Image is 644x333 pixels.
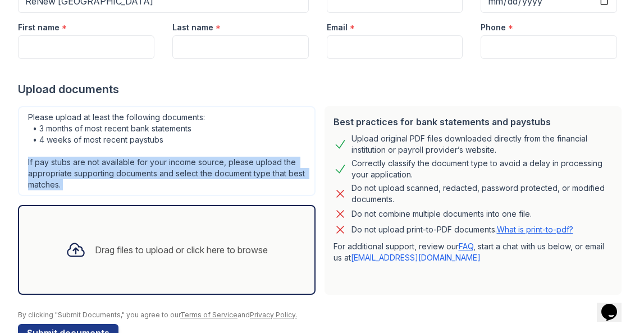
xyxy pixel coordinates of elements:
a: FAQ [459,241,473,251]
p: For additional support, review our , start a chat with us below, or email us at [334,241,613,263]
div: Correctly classify the document type to avoid a delay in processing your application. [351,158,613,180]
a: [EMAIL_ADDRESS][DOMAIN_NAME] [351,253,481,262]
label: Phone [481,22,506,33]
label: Last name [172,22,213,33]
p: Do not upload print-to-PDF documents. [351,224,573,235]
div: Upload original PDF files downloaded directly from the financial institution or payroll provider’... [351,133,613,156]
div: Drag files to upload or click here to browse [95,243,268,257]
a: Terms of Service [180,311,237,319]
div: Do not upload scanned, redacted, password protected, or modified documents. [351,183,613,205]
div: By clicking "Submit Documents," you agree to our and [18,311,626,320]
iframe: chat widget [597,288,633,322]
div: Please upload at least the following documents: • 3 months of most recent bank statements • 4 wee... [18,106,316,196]
a: Privacy Policy. [250,311,297,319]
a: What is print-to-pdf? [497,225,573,234]
div: Do not combine multiple documents into one file. [351,207,532,221]
div: Best practices for bank statements and paystubs [334,115,613,129]
label: First name [18,22,60,33]
label: Email [327,22,348,33]
div: Upload documents [18,81,626,97]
